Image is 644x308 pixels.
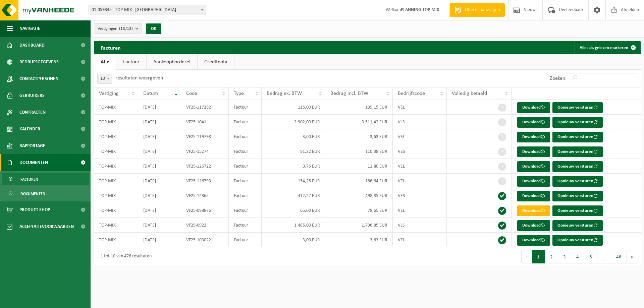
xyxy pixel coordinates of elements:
td: 9,75 EUR [262,159,325,174]
td: 11,80 EUR [325,159,392,174]
span: Contactpersonen [19,70,58,87]
td: [DATE] [138,218,181,233]
td: 3,63 EUR [325,129,392,144]
span: 01-059345 - TOP-MIX - Oostende [89,5,206,15]
td: VF25-15274 [181,144,229,159]
td: VF25-126722 [181,159,229,174]
td: Factuur [229,174,262,188]
button: Opnieuw versturen [552,235,603,246]
td: [DATE] [138,129,181,144]
a: Download [517,132,550,142]
span: Datum [143,91,158,96]
td: VES [393,144,447,159]
span: Product Shop [19,201,50,218]
a: Documenten [2,187,89,200]
a: Facturen [2,173,89,185]
span: Dashboard [19,37,45,54]
a: Download [517,235,550,246]
button: Alles als gelezen markeren [574,41,640,54]
a: Download [517,176,550,187]
td: 1.796,85 EUR [325,218,392,233]
button: Opnieuw versturen [552,161,603,172]
span: Contracten [19,104,46,121]
button: 4 [571,250,584,263]
span: Offerte aanvragen [463,7,501,13]
td: VF25-1041 [181,115,229,129]
button: Opnieuw versturen [552,117,603,128]
span: Documenten [20,187,45,200]
span: Code [186,91,197,96]
button: 3 [558,250,571,263]
td: 65,00 EUR [262,203,325,218]
td: VF25-119798 [181,129,229,144]
td: VEL [393,100,447,115]
span: … [597,250,611,263]
td: VEL [393,233,447,247]
td: VF25-126793 [181,174,229,188]
td: VF25-117282 [181,100,229,115]
td: 78,65 EUR [325,203,392,218]
td: TOP-MIX [94,100,138,115]
td: TOP-MIX [94,129,138,144]
a: Download [517,146,550,157]
td: VES [393,188,447,203]
td: 498,85 EUR [325,188,392,203]
strong: PLANNING TOP-MIX [401,7,439,12]
button: Opnieuw versturen [552,205,603,216]
td: TOP-MIX [94,144,138,159]
iframe: chat widget [3,293,112,308]
td: Factuur [229,233,262,247]
label: resultaten weergeven [115,75,163,81]
a: Factuur [116,54,146,70]
button: 48 [611,250,627,263]
td: [DATE] [138,144,181,159]
td: Factuur [229,100,262,115]
span: Documenten [19,154,48,171]
span: Vestigingen [98,24,133,34]
span: Gebruikers [19,87,45,104]
td: 139,15 EUR [325,100,392,115]
span: Bedrag ex. BTW [267,91,302,96]
button: 1 [532,250,545,263]
button: Opnieuw versturen [552,102,603,113]
span: Volledig betaald [452,91,487,96]
td: [DATE] [138,203,181,218]
td: VEL [393,174,447,188]
span: Facturen [20,173,38,186]
label: Zoeken: [550,76,567,81]
span: Kalender [19,121,40,137]
td: [DATE] [138,174,181,188]
span: Acceptatievoorwaarden [19,218,74,235]
td: TOP-MIX [94,218,138,233]
span: 10 [97,74,112,84]
a: Download [517,117,550,128]
button: Previous [521,250,532,263]
div: 1 tot 10 van 476 resultaten [97,251,152,263]
button: Vestigingen(13/13) [94,23,142,34]
td: [DATE] [138,115,181,129]
td: 91,22 EUR [262,144,325,159]
td: TOP-MIX [94,174,138,188]
span: Bedrag incl. BTW [330,91,368,96]
td: [DATE] [138,188,181,203]
td: VLS [393,218,447,233]
td: [DATE] [138,159,181,174]
td: [DATE] [138,100,181,115]
a: Download [517,220,550,231]
span: Bedrijfsgegevens [19,54,59,70]
a: Offerte aanvragen [449,3,505,17]
a: Creditnota [198,54,234,70]
td: 2.902,00 EUR [262,115,325,129]
a: Alle [94,54,116,70]
span: Type [234,91,244,96]
a: Aankoopborderel [147,54,197,70]
td: Factuur [229,115,262,129]
button: Next [627,250,637,263]
h2: Facturen [94,41,127,54]
td: 412,27 EUR [262,188,325,203]
td: 3,00 EUR [262,233,325,247]
td: Factuur [229,203,262,218]
td: VLS [393,115,447,129]
span: 01-059345 - TOP-MIX - Oostende [89,5,206,15]
td: TOP-MIX [94,188,138,203]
